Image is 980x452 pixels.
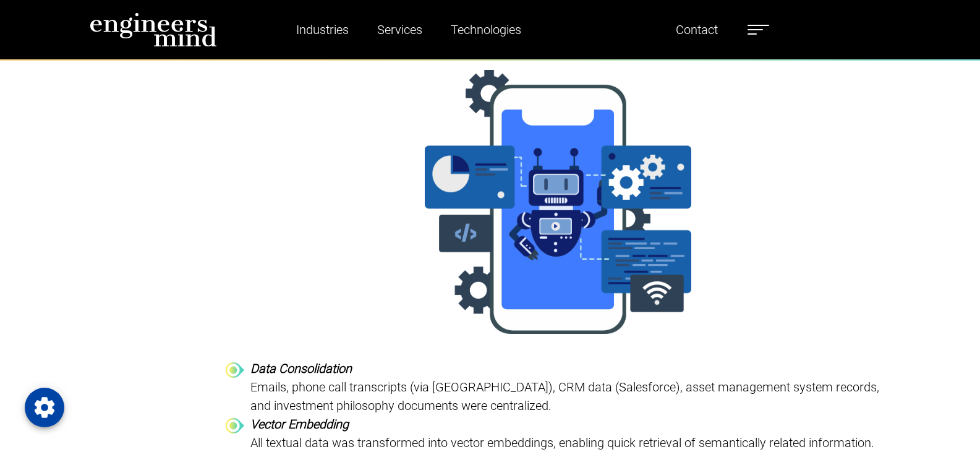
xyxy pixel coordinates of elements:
[671,15,723,44] a: Contact
[425,70,691,334] img: overview-img
[291,15,354,44] a: Industries
[90,12,217,47] img: logo
[226,362,244,378] img: bullet-point
[250,361,352,376] strong: Data Consolidation
[250,378,891,415] p: Emails, phone call transcripts (via [GEOGRAPHIC_DATA]), CRM data (Salesforce), asset management s...
[372,15,427,44] a: Services
[250,417,349,432] strong: Vector Embedding
[226,418,244,433] img: bullet-point
[446,15,526,44] a: Technologies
